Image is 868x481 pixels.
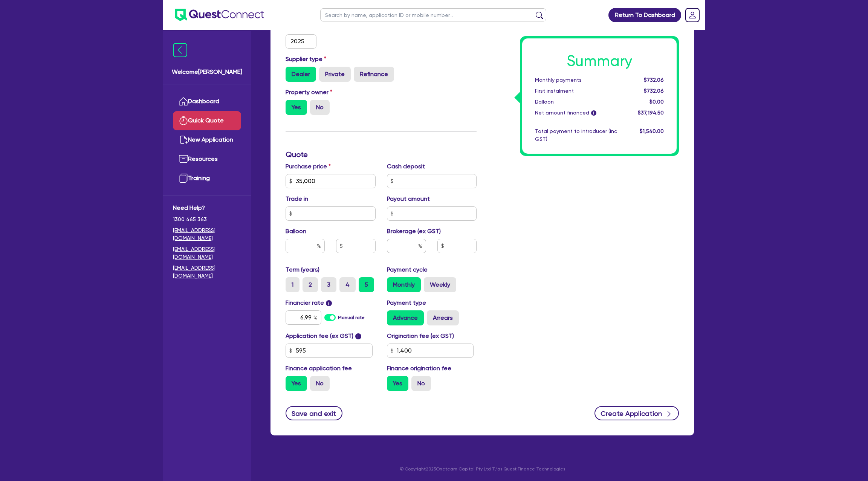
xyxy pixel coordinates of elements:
label: 4 [339,277,356,292]
label: Origination fee (ex GST) [387,331,454,341]
img: quest-connect-logo-blue [175,9,264,21]
label: Supplier type [286,55,326,64]
span: $732.06 [644,77,664,83]
img: icon-menu-close [173,43,187,57]
h1: Summary [535,52,664,70]
label: 5 [359,277,374,292]
span: Welcome [PERSON_NAME] [172,67,242,76]
label: Finance origination fee [387,364,451,373]
label: No [411,376,431,391]
a: Return To Dashboard [608,8,681,22]
a: Training [173,169,241,188]
a: Quick Quote [173,111,241,130]
span: $732.06 [644,88,664,94]
label: Finance application fee [286,364,352,373]
span: i [355,333,361,339]
a: [EMAIL_ADDRESS][DOMAIN_NAME] [173,226,241,242]
span: $0.00 [649,99,664,105]
label: Term (years) [286,265,319,274]
label: Yes [387,376,408,391]
a: Dropdown toggle [683,5,702,25]
img: quick-quote [179,116,188,125]
a: [EMAIL_ADDRESS][DOMAIN_NAME] [173,245,241,261]
label: Payment cycle [387,265,428,274]
label: Payment type [387,298,426,307]
label: Cash deposit [387,162,425,171]
div: Net amount financed [529,109,623,117]
span: i [326,300,332,306]
span: 1300 465 363 [173,215,241,223]
h3: Quote [286,150,477,159]
label: Payout amount [387,194,430,203]
div: Monthly payments [529,76,623,84]
input: Search by name, application ID or mobile number... [320,8,546,21]
label: Yes [286,100,307,115]
label: Brokerage (ex GST) [387,227,441,236]
label: 3 [321,277,336,292]
label: Property owner [286,88,332,97]
span: Need Help? [173,203,241,212]
label: Purchase price [286,162,331,171]
span: $37,194.50 [638,110,664,116]
button: Create Application [594,406,679,420]
div: First instalment [529,87,623,95]
div: Balloon [529,98,623,106]
p: © Copyright 2025 Oneteam Capital Pty Ltd T/as Quest Finance Technologies [265,466,699,472]
label: Weekly [424,277,456,292]
span: $1,540.00 [640,128,664,134]
img: new-application [179,135,188,144]
label: No [310,376,330,391]
a: Dashboard [173,92,241,111]
label: Application fee (ex GST) [286,331,353,341]
label: Yes [286,376,307,391]
label: Financier rate [286,298,332,307]
a: [EMAIL_ADDRESS][DOMAIN_NAME] [173,264,241,280]
label: Monthly [387,277,421,292]
a: New Application [173,130,241,150]
label: No [310,100,330,115]
button: Save and exit [286,406,342,420]
img: training [179,174,188,183]
label: 2 [303,277,318,292]
label: Refinance [354,67,394,82]
label: Trade in [286,194,308,203]
a: Resources [173,150,241,169]
label: Arrears [427,310,459,325]
label: Advance [387,310,424,325]
img: resources [179,154,188,163]
span: i [591,111,596,116]
label: Dealer [286,67,316,82]
label: 1 [286,277,300,292]
label: Private [319,67,351,82]
label: Manual rate [338,314,365,321]
div: Total payment to introducer (inc GST) [529,127,623,143]
label: Balloon [286,227,306,236]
